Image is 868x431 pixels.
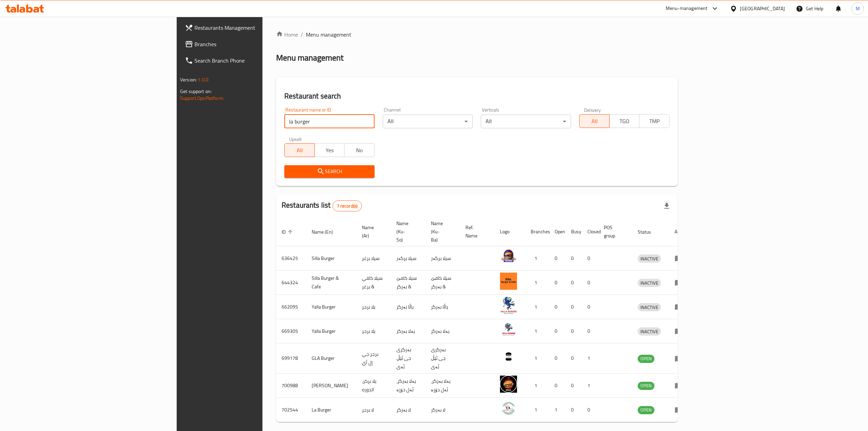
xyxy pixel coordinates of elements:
div: OPEN [638,382,654,390]
span: 1.0.0 [198,75,208,84]
span: Get support on: [180,87,212,96]
img: GLA Burger [500,349,517,366]
button: TGO [609,114,640,128]
span: OPEN [638,355,654,363]
button: TMP [639,114,669,128]
div: INACTIVE [638,279,661,287]
td: سیلا کافێ & بەرگر [425,271,460,295]
a: Search Branch Phone [179,52,322,69]
td: سیلا کافێ & بەرگر [391,271,425,295]
div: Menu [675,354,687,363]
td: سیلا برگەر [425,246,460,271]
span: OPEN [638,406,654,414]
span: 7 record(s) [333,203,362,209]
span: All [582,116,607,126]
td: GLA Burger [306,343,356,374]
td: سيلا برغر [356,246,391,271]
td: برجر جي إل أي [356,343,391,374]
td: 0 [566,271,582,295]
span: POS group [604,223,624,240]
td: یەلا بەرگر [425,319,460,343]
div: INACTIVE [638,254,661,263]
img: Yalla Burger [500,321,517,338]
td: 0 [549,374,566,398]
td: يلا برجر [356,295,391,319]
button: Search [284,165,375,178]
span: Status [638,228,660,236]
td: La Burger [306,398,356,422]
div: Export file [659,198,675,214]
td: یاڵا بەرگر [425,295,460,319]
td: 0 [582,271,598,295]
span: TGO [612,116,637,126]
td: یاڵا بەرگر [391,295,425,319]
span: Ref. Name [465,223,486,240]
td: 0 [582,295,598,319]
td: 0 [549,246,566,271]
td: 1 [525,295,549,319]
span: TMP [642,116,667,126]
td: سیلا برگەر [391,246,425,271]
td: 1 [582,374,598,398]
td: Silla Burger & Cafe [306,271,356,295]
div: Menu [675,303,687,311]
td: 1 [582,343,598,374]
div: [GEOGRAPHIC_DATA] [740,5,785,12]
td: 1 [525,246,549,271]
td: لا بەرگر [425,398,460,422]
div: INACTIVE [638,303,661,311]
td: 0 [582,319,598,343]
img: La Burger [500,400,517,417]
nav: breadcrumb [276,30,678,39]
img: Silla Burger [500,248,517,265]
label: Delivery [584,107,601,112]
h2: Restaurants list [282,200,362,211]
td: 0 [566,343,582,374]
td: لا برجر [356,398,391,422]
button: All [579,114,610,128]
span: All [287,145,312,155]
td: 1 [525,374,549,398]
span: ID [282,228,295,236]
img: Silla Burger & Cafe [500,273,517,290]
td: یەلا بەرگر، ئەل دۆرە [425,374,460,398]
div: Menu [675,254,687,262]
span: Name (Ar) [362,223,383,240]
th: Logo [494,217,525,246]
td: Silla Burger [306,246,356,271]
span: Branches [194,40,316,48]
img: Yalla Burger, Aldora [500,376,517,393]
td: 1 [549,398,566,422]
td: یەلا بەرگر، ئەل دۆرە [391,374,425,398]
span: Search [290,167,369,176]
td: 0 [566,295,582,319]
input: Search for restaurant name or ID.. [284,115,375,128]
td: Yalla Burger [306,319,356,343]
td: Yalla Burger [306,295,356,319]
div: Total records count [333,200,362,211]
label: Upsell [289,136,302,141]
span: Menu management [306,30,351,39]
td: 0 [566,319,582,343]
td: 0 [549,319,566,343]
table: enhanced table [276,217,693,422]
span: Version: [180,75,197,84]
th: Action [669,217,693,246]
th: Branches [525,217,549,246]
span: Yes [317,145,342,155]
td: لا بەرگر [391,398,425,422]
td: 1 [525,343,549,374]
a: Support.OpsPlatform [180,94,223,103]
td: یەلا بەرگر [391,319,425,343]
span: M [856,5,860,12]
td: 0 [566,398,582,422]
td: يلا برجر [356,319,391,343]
td: 1 [525,319,549,343]
div: Menu [675,406,687,414]
span: Search Branch Phone [194,56,316,65]
button: Yes [314,143,345,157]
div: Menu [675,327,687,335]
td: بەرگری جی ئێڵ ئەی [391,343,425,374]
button: All [284,143,315,157]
